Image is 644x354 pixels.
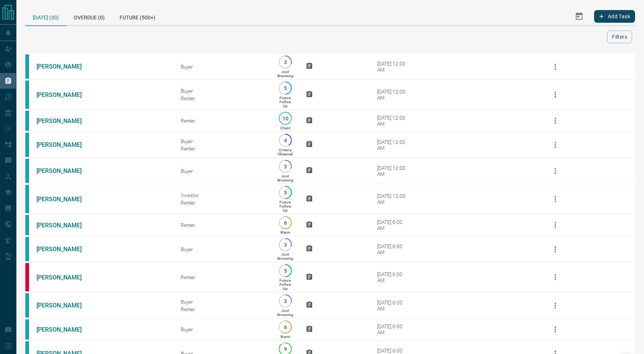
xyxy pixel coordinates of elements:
[277,252,293,260] p: Just Browsing
[181,146,265,152] div: Renter
[282,220,288,225] p: 6
[66,7,112,25] div: Overdue (0)
[112,7,163,25] div: Future (500+)
[280,230,290,234] p: Warm
[25,215,29,235] div: condos.ca
[278,148,293,156] p: Criteria Obtained
[570,7,588,25] button: Select Date Range
[377,300,409,312] div: [DATE] 6:00 AM
[181,306,265,312] div: Renter
[181,274,265,280] div: Renter
[181,222,265,228] div: Renter
[280,278,291,291] p: Future Follow Up
[277,174,293,182] p: Just Browsing
[594,10,635,23] button: Add Task
[25,159,29,183] div: condos.ca
[37,117,92,124] a: [PERSON_NAME]
[37,246,92,253] a: [PERSON_NAME]
[25,263,29,291] div: property.ca
[377,243,409,255] div: [DATE] 6:00 AM
[377,139,409,151] div: [DATE] 12:00 AM
[25,237,29,261] div: condos.ca
[25,319,29,339] div: condos.ca
[282,346,288,352] p: 9
[277,70,293,78] p: Just Browsing
[37,196,92,203] a: [PERSON_NAME]
[25,185,29,213] div: condos.ca
[280,126,290,130] p: Client
[282,85,288,91] p: 5
[282,190,288,195] p: 5
[181,168,265,174] div: Buyer
[37,167,92,174] a: [PERSON_NAME]
[37,91,92,98] a: [PERSON_NAME]
[181,138,265,144] div: Buyer
[181,299,265,305] div: Buyer
[377,115,409,127] div: [DATE] 12:00 AM
[181,326,265,332] div: Buyer
[181,192,265,198] div: Investor
[282,298,288,304] p: 3
[282,268,288,274] p: 5
[25,7,66,26] div: [DATE] (30)
[25,111,29,131] div: condos.ca
[282,324,288,330] p: 6
[181,246,265,252] div: Buyer
[25,54,29,79] div: condos.ca
[277,309,293,317] p: Just Browsing
[25,293,29,317] div: condos.ca
[37,63,92,70] a: [PERSON_NAME]
[181,88,265,94] div: Buyer
[282,116,288,121] p: 10
[282,164,288,169] p: 3
[377,193,409,205] div: [DATE] 12:00 AM
[25,80,29,109] div: condos.ca
[25,133,29,157] div: condos.ca
[607,31,632,43] button: Filters
[282,59,288,65] p: 3
[181,95,265,101] div: Renter
[37,302,92,309] a: [PERSON_NAME]
[377,271,409,283] div: [DATE] 6:00 AM
[280,335,290,339] p: Warm
[377,165,409,177] div: [DATE] 12:00 AM
[181,64,265,70] div: Buyer
[37,141,92,148] a: [PERSON_NAME]
[282,138,288,143] p: 4
[37,274,92,281] a: [PERSON_NAME]
[377,219,409,231] div: [DATE] 6:00 AM
[280,96,291,108] p: Future Follow Up
[181,200,265,206] div: Renter
[280,200,291,212] p: Future Follow Up
[377,89,409,101] div: [DATE] 12:00 AM
[377,61,409,73] div: [DATE] 12:00 AM
[377,323,409,335] div: [DATE] 6:00 AM
[282,242,288,247] p: 3
[37,222,92,229] a: [PERSON_NAME]
[181,118,265,124] div: Renter
[37,326,92,333] a: [PERSON_NAME]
